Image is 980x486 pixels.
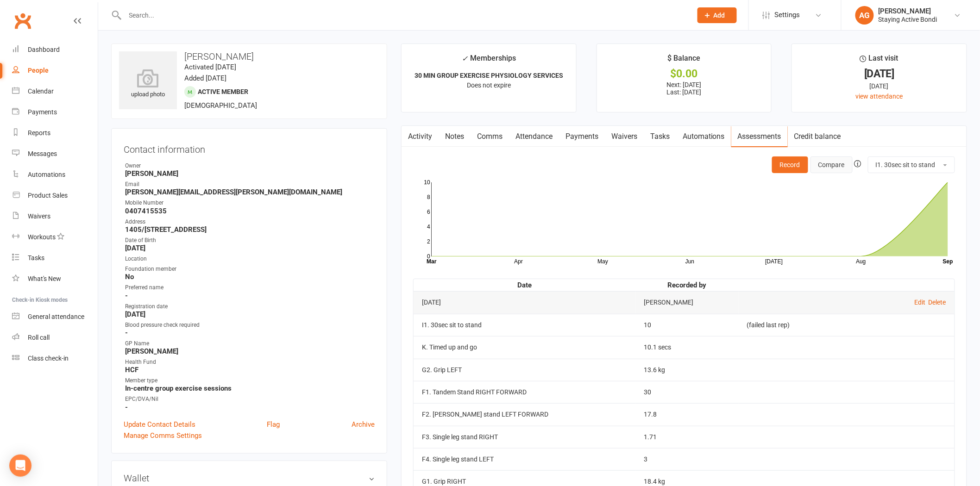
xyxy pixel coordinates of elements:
div: GP Name [125,339,375,348]
div: $ Balance [667,52,700,69]
td: F1. Tandem Stand RIGHT FORWARD [414,381,636,403]
td: F4. Single leg stand LEFT [414,448,636,470]
a: Class kiosk mode [12,348,98,369]
h3: Contact information [124,141,375,155]
td: 17.8 [636,403,739,425]
time: Activated [DATE] [184,63,236,71]
span: Add [714,12,725,19]
div: Messages [28,150,57,157]
a: Messages [12,143,98,164]
strong: 1405/[STREET_ADDRESS] [125,225,375,234]
strong: [PERSON_NAME] [125,347,375,355]
div: [DATE] [422,299,628,306]
td: 1.71 [636,426,739,448]
strong: - [125,329,375,337]
a: Edit [915,299,926,306]
td: 10 [636,314,739,336]
a: Reports [12,123,98,143]
a: Clubworx [11,9,34,32]
div: upload photo [119,69,177,100]
td: (failed last rep) [739,314,955,336]
strong: 30 MIN GROUP EXERCISE PHYSIOLOGY SERVICES [415,72,563,79]
span: I1. 30sec sit to stand [876,161,936,168]
div: Last visit [860,52,898,69]
strong: [DATE] [125,244,375,252]
div: Member type [125,376,375,385]
div: [DATE] [800,81,958,91]
strong: HCF [125,366,375,374]
div: Foundation member [125,265,375,274]
a: Notes [439,126,471,147]
div: Staying Active Bondi [879,15,937,24]
a: General attendance kiosk mode [12,306,98,327]
span: [DEMOGRAPHIC_DATA] [184,101,257,110]
td: 3 [636,448,739,470]
i: ✓ [462,54,468,63]
a: Payments [12,102,98,123]
div: Automations [28,171,65,178]
td: I1. 30sec sit to stand [414,314,636,336]
time: Added [DATE] [184,74,226,82]
td: K. Timed up and go [414,336,636,358]
a: Waivers [605,126,644,147]
div: Payments [28,108,57,116]
strong: [PERSON_NAME][EMAIL_ADDRESS][PERSON_NAME][DOMAIN_NAME] [125,188,375,196]
a: Payments [559,126,605,147]
a: What's New [12,268,98,289]
strong: [DATE] [125,310,375,318]
div: Date of Birth [125,236,375,245]
a: Activity [402,126,439,147]
div: AG [855,6,874,25]
strong: 0407415535 [125,207,375,215]
div: Registration date [125,302,375,311]
button: Compare [810,156,853,173]
a: People [12,60,98,81]
div: General attendance [28,313,84,320]
input: Search... [122,9,685,22]
a: Manage Comms Settings [124,430,202,441]
a: Tasks [644,126,676,147]
div: Memberships [462,52,516,69]
strong: No [125,273,375,281]
div: EPC/DVA/Nil [125,395,375,404]
div: Tasks [28,254,44,262]
a: view attendance [856,93,903,100]
td: [PERSON_NAME] [636,291,739,313]
span: Active member [198,88,248,95]
a: Delete [929,299,946,306]
div: [PERSON_NAME] [879,7,937,15]
a: Calendar [12,81,98,102]
div: Address [125,218,375,226]
div: Product Sales [28,192,68,199]
span: Does not expire [467,81,511,89]
div: Calendar [28,87,54,95]
div: $0.00 [605,69,763,79]
div: What's New [28,275,61,282]
h3: Wallet [124,473,375,483]
div: Open Intercom Messenger [9,455,31,477]
td: 10.1 secs [636,336,739,358]
a: Assessments [731,126,788,147]
a: Workouts [12,227,98,248]
a: Automations [676,126,731,147]
div: Email [125,180,375,189]
a: Flag [267,419,280,430]
a: Automations [12,164,98,185]
div: Health Fund [125,358,375,367]
a: Product Sales [12,185,98,206]
td: 13.6 kg [636,359,739,381]
div: Roll call [28,334,50,341]
div: Owner [125,162,375,170]
th: Date [414,279,636,291]
div: Waivers [28,212,50,220]
button: Record [772,156,808,173]
a: Dashboard [12,39,98,60]
a: Roll call [12,327,98,348]
td: F3. Single leg stand RIGHT [414,426,636,448]
strong: [PERSON_NAME] [125,169,375,178]
a: Archive [352,419,375,430]
th: Recorded by [636,279,739,291]
div: People [28,67,49,74]
a: Comms [471,126,509,147]
a: Tasks [12,248,98,268]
